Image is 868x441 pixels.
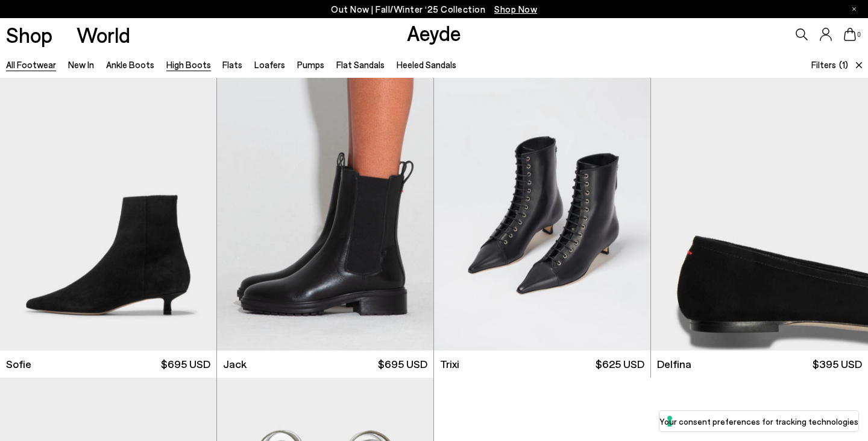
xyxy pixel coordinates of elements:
span: $625 USD [596,357,644,372]
p: Out Now | Fall/Winter ‘25 Collection [331,2,537,17]
span: Jack [223,357,247,372]
span: $695 USD [378,357,427,372]
span: $395 USD [813,357,862,372]
span: Trixi [440,357,459,372]
span: 0 [856,31,862,38]
div: 6 / 6 [217,78,433,350]
span: Filters [811,59,836,70]
div: 3 / 6 [434,78,650,350]
a: Next slide Previous slide [217,78,433,350]
a: Ankle Boots [106,59,154,70]
a: Pumps [297,59,324,70]
span: Navigate to /collections/new-in [494,4,537,14]
label: Your consent preferences for tracking technologies [659,415,858,428]
button: Your consent preferences for tracking technologies [659,411,858,431]
span: Delfina [657,357,691,372]
img: Jack Chelsea Boots [217,78,433,350]
a: Flat Sandals [336,59,385,70]
a: Flats [222,59,242,70]
a: Shop [6,24,52,45]
span: Sofie [6,357,31,372]
a: 0 [844,28,856,41]
a: Next slide Previous slide [651,78,868,350]
a: Delfina $395 USD [651,351,868,378]
a: Loafers [254,59,285,70]
span: (1) [839,58,848,72]
a: Aeyde [407,20,461,45]
div: 4 / 6 [651,78,868,350]
a: Jack $695 USD [217,351,433,378]
img: Delfina Suede Ballet Flats [651,78,868,350]
a: Trixi $625 USD [434,351,650,378]
img: Trixi Lace-Up Boots [434,78,650,350]
a: Next slide Previous slide [434,78,650,350]
a: New In [68,59,94,70]
a: Heeled Sandals [397,59,456,70]
a: All Footwear [6,59,56,70]
a: World [77,24,130,45]
a: High Boots [166,59,211,70]
span: $695 USD [161,357,210,372]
